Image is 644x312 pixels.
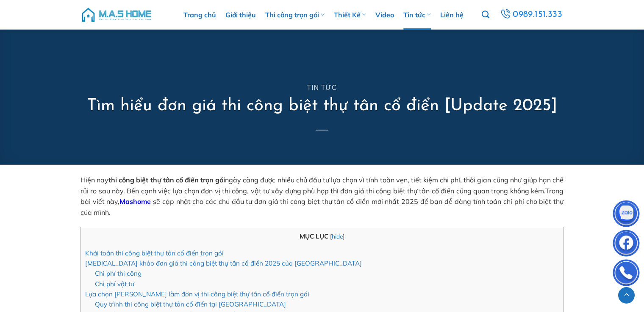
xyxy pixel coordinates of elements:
strong: thi công biệt thự tân cổ điển trọn gói [108,176,225,184]
a: Lựa chọn [PERSON_NAME] làm đơn vị thi công biệt thự tân cổ điển trọn gói [85,290,309,298]
a: Tin tức [307,84,337,91]
img: Facebook [613,232,639,257]
a: Chi phí vật tư [95,280,134,288]
h1: Tìm hiểu đơn giá thi công biệt thự tân cổ điển [Update 2025] [87,95,557,117]
span: Trong bài viết này, sẽ cập nhật cho các chủ đầu tư đơn giá thi công biệt thự tân cổ điển mới nhất... [80,187,563,217]
a: Khái toán thi công biệt thự tân cổ điển trọn gói [85,249,224,257]
a: hide [332,233,343,240]
a: Tìm kiếm [482,6,489,24]
span: Hiện nay ngày càng được nhiều chủ đầu tư lựa chọn vì tính toàn vẹn, tiết kiệm chi phí, thời gian ... [80,176,563,195]
a: Mashome [119,197,151,206]
img: Zalo [613,202,639,228]
span: ] [343,233,344,240]
span: [ [330,233,332,240]
a: [MEDICAL_DATA] khảo đơn giá thi công biệt thự tân cổ điển 2025 của [GEOGRAPHIC_DATA] [85,259,362,267]
img: M.A.S HOME – Tổng Thầu Thiết Kế Và Xây Nhà Trọn Gói [80,2,153,27]
span: 0989.151.333 [512,7,564,22]
a: Quy trình thi công biệt thự tân cổ điển tại [GEOGRAPHIC_DATA] [95,300,286,308]
img: Phone [613,261,639,287]
a: Lên đầu trang [618,287,635,304]
a: Chi phí thi công [95,269,142,277]
a: 0989.151.333 [497,7,565,23]
p: MỤC LỤC [85,231,559,241]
